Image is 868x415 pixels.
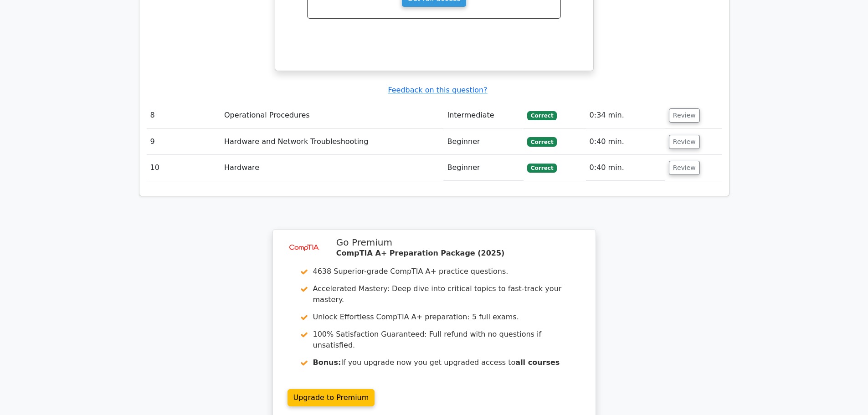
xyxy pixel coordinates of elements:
button: Review [669,108,700,123]
td: Intermediate [443,102,524,128]
td: 0:40 min. [586,155,665,181]
td: Hardware and Network Troubleshooting [221,129,444,155]
td: Operational Procedures [221,102,444,128]
td: 10 [147,155,221,181]
td: 9 [147,129,221,155]
a: Upgrade to Premium [288,389,375,406]
a: Feedback on this question? [388,86,487,94]
span: Correct [527,111,557,120]
button: Review [669,161,700,175]
td: Beginner [443,129,524,155]
span: Correct [527,137,557,146]
td: Hardware [221,155,444,181]
td: 0:40 min. [586,129,665,155]
button: Review [669,135,700,149]
span: Correct [527,164,557,173]
td: Beginner [443,155,524,181]
td: 8 [147,102,221,128]
td: 0:34 min. [586,102,665,128]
